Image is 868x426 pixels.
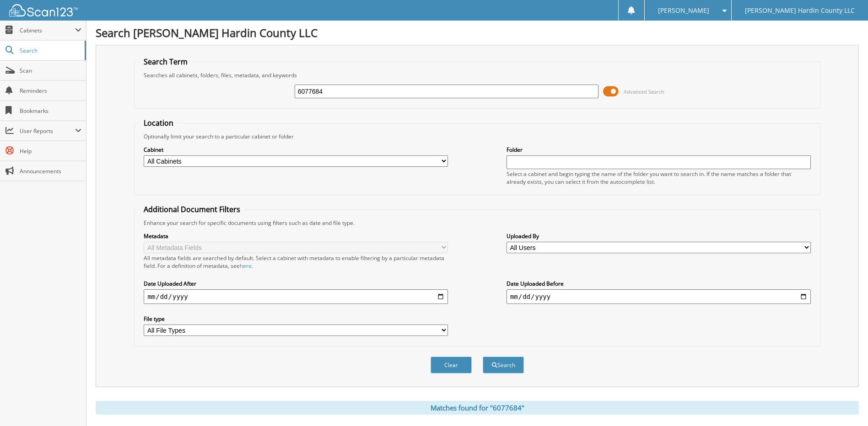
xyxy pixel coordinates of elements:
[20,147,81,155] span: Help
[483,357,524,373] button: Search
[144,146,448,154] label: Cabinet
[144,280,448,288] label: Date Uploaded After
[658,8,709,13] span: [PERSON_NAME]
[96,25,859,40] h1: Search [PERSON_NAME] Hardin County LLC
[139,57,192,67] legend: Search Term
[144,315,448,323] label: File type
[20,67,81,75] span: Scan
[431,357,472,373] button: Clear
[9,4,78,16] img: scan123-logo-white.svg
[507,170,811,186] div: Select a cabinet and begin typing the name of the folder you want to search in. If the name match...
[139,219,815,227] div: Enhance your search for specific documents using filters such as date and file type.
[144,254,448,270] div: All metadata fields are searched by default. Select a cabinet with metadata to enable filtering b...
[139,118,178,128] legend: Location
[507,146,811,154] label: Folder
[20,47,80,54] span: Search
[144,289,448,304] input: start
[20,27,75,34] span: Cabinets
[144,232,448,240] label: Metadata
[139,204,245,214] legend: Additional Document Filters
[507,280,811,288] label: Date Uploaded Before
[745,8,855,13] span: [PERSON_NAME] Hardin County LLC
[507,289,811,304] input: end
[139,71,815,79] div: Searches all cabinets, folders, files, metadata, and keywords
[20,167,81,175] span: Announcements
[20,127,75,135] span: User Reports
[96,401,859,415] div: Matches found for "6077684"
[240,262,252,270] a: here
[20,107,81,115] span: Bookmarks
[20,87,81,95] span: Reminders
[507,232,811,240] label: Uploaded By
[624,88,664,95] span: Advanced Search
[139,133,815,140] div: Optionally limit your search to a particular cabinet or folder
